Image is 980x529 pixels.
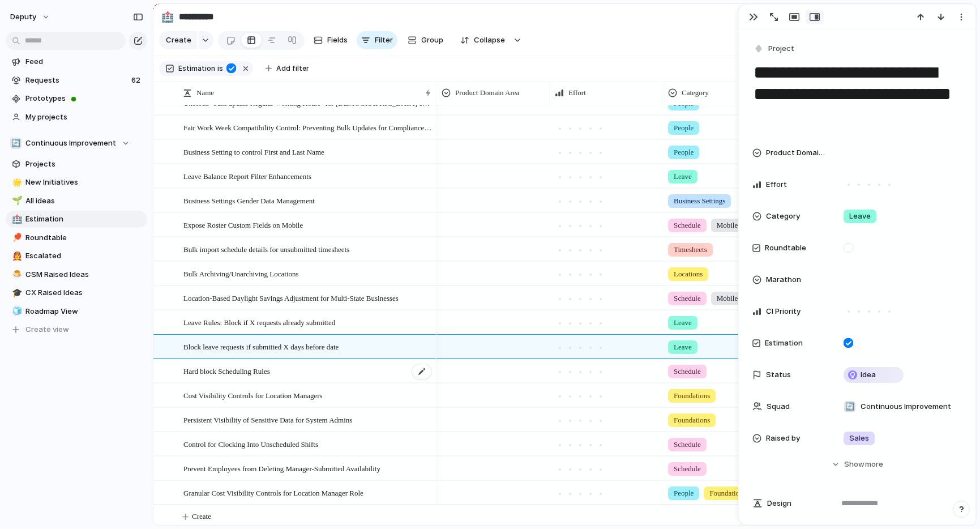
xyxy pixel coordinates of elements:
span: Filter [375,35,393,46]
div: 🏥 [12,213,20,226]
button: 🔄Continuous Improvement [6,135,147,152]
span: Create [166,35,191,46]
span: Foundations [674,390,710,402]
span: Projects [25,159,143,170]
button: is [215,62,225,75]
span: Effort [568,87,586,99]
a: My projects [6,109,147,126]
span: My projects [25,112,143,123]
span: People [674,122,694,134]
button: 🏓 [10,232,22,244]
span: Add filter [276,63,309,74]
button: Create [159,31,197,49]
span: Create view [25,324,69,335]
button: deputy [5,8,56,26]
a: 🧊Roadmap View [6,303,147,320]
span: Show [844,459,865,470]
span: Timesheets [674,244,707,255]
span: Estimation [178,63,215,74]
div: 👨‍🚒 [12,250,20,263]
a: 🏓Roundtable [6,229,147,246]
span: Foundations [709,488,746,499]
button: 🎓 [10,287,22,298]
a: Feed [6,53,147,70]
span: Leave [674,171,692,182]
span: Granular Cost Visibility Controls for Location Manager Role [183,486,363,499]
div: 🏥 [161,9,174,24]
span: Squad [767,401,790,412]
button: 🍮 [10,269,22,280]
span: CX Raised Ideas [25,287,143,298]
button: Create view [6,321,147,338]
div: 🎓 [12,287,20,300]
div: 🧊 [12,305,20,318]
span: Name [196,87,214,99]
span: Business Settings Gender Data Management [183,194,315,207]
div: 🏓 [12,231,20,244]
span: Schedule [674,439,701,450]
div: 🔄 [10,138,22,149]
span: Schedule [674,220,701,231]
div: 🌟New Initiatives [6,174,147,191]
div: 🌱 [12,194,20,207]
span: Feed [25,56,143,67]
span: Sales [849,433,869,444]
span: Foundations [674,415,710,426]
button: Group [402,31,449,49]
span: Roundtable [765,242,806,254]
span: Escalated [25,250,143,262]
button: 🏥 [10,214,22,225]
span: Product Domain Area [766,147,825,159]
a: Projects [6,156,147,173]
span: CSM Raised Ideas [25,269,143,280]
span: Block leave requests if submitted X days before date [183,340,339,353]
span: Bulk import schedule details for unsubmitted timesheets [183,242,349,255]
span: Leave Rules: Block if X requests already submitted [183,315,335,329]
div: 🎓CX Raised Ideas [6,284,147,301]
span: Schedule [674,366,701,377]
button: Collapse [453,31,511,49]
button: Project [751,41,798,57]
span: Marathon [766,274,801,285]
span: Raised by [766,433,800,444]
span: Effort [766,179,787,190]
button: Filter [357,31,397,49]
span: Create [192,511,211,522]
span: Roadmap View [25,306,143,317]
span: Leave [674,317,692,329]
span: Mobile [717,293,738,304]
span: CI Priority [766,306,801,317]
span: Leave Balance Report Filter Enhancements [183,169,311,182]
span: Hard block Scheduling Rules [183,364,270,377]
span: Mobile [717,220,738,231]
a: 🌱All ideas [6,193,147,210]
span: Collapse [474,35,505,46]
span: Fields [327,35,348,46]
span: Schedule [674,463,701,475]
span: Prevent Employees from Deleting Manager-Submitted Availability [183,462,380,475]
span: Continuous Improvement [861,401,951,412]
span: Category [766,211,800,222]
button: Fields [309,31,352,49]
span: Status [766,369,791,381]
a: 🏥Estimation [6,211,147,228]
span: People [674,488,694,499]
a: Prototypes [6,90,147,107]
span: Idea [861,369,876,381]
span: Locations [674,268,703,280]
span: Product Domain Area [455,87,519,99]
span: Roundtable [25,232,143,244]
span: Project [768,43,794,54]
button: Showmore [752,454,962,475]
a: 👨‍🚒Escalated [6,248,147,264]
span: Continuous Improvement [25,138,116,149]
button: 🌱 [10,195,22,207]
span: Fair Work Week Compatibility Control: Preventing Bulk Updates for Compliance Protection [183,121,433,134]
button: Add filter [259,61,316,76]
span: Category [682,87,709,99]
span: Bulk Archiving/Unarchiving Locations [183,267,299,280]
